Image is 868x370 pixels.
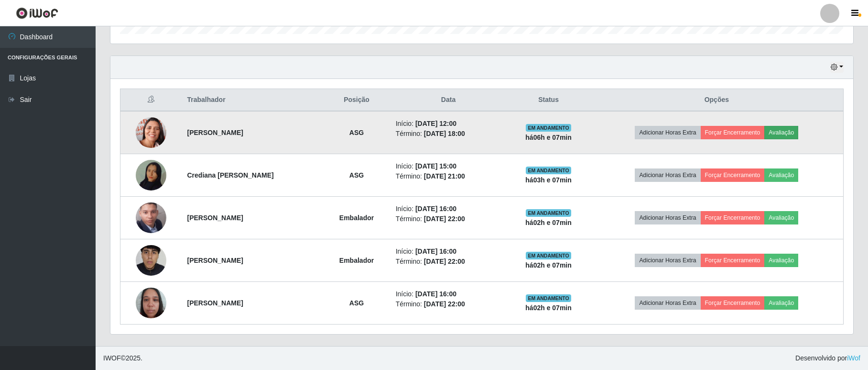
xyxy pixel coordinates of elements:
th: Trabalhador [181,89,323,112]
th: Opções [590,89,844,112]
time: [DATE] 22:00 [424,215,465,223]
time: [DATE] 22:00 [424,258,465,265]
button: Avaliação [764,254,798,267]
strong: [PERSON_NAME] [187,129,243,136]
strong: há 02 h e 07 min [525,261,572,269]
strong: ASG [349,299,364,307]
span: Desenvolvido por [795,353,860,363]
th: Posição [323,89,390,112]
button: Adicionar Horas Extra [635,254,700,267]
li: Término: [396,171,501,181]
button: Forçar Encerramento [701,211,765,224]
time: [DATE] 16:00 [415,247,456,255]
button: Adicionar Horas Extra [635,296,700,310]
span: EM ANDAMENTO [526,209,571,217]
li: Início: [396,247,501,257]
span: EM ANDAMENTO [526,124,571,132]
time: [DATE] 12:00 [415,120,456,127]
span: EM ANDAMENTO [526,167,571,174]
strong: há 02 h e 07 min [525,219,572,226]
span: IWOF [103,354,121,362]
img: 1718410528864.jpeg [136,185,166,251]
li: Início: [396,204,501,214]
li: Início: [396,289,501,299]
button: Adicionar Horas Extra [635,211,700,224]
button: Adicionar Horas Extra [635,168,700,182]
strong: Embalador [339,257,374,264]
strong: [PERSON_NAME] [187,257,243,264]
img: CoreUI Logo [16,7,58,19]
strong: ASG [349,129,364,136]
img: 1733491183363.jpeg [136,226,166,294]
strong: [PERSON_NAME] [187,299,243,307]
strong: [PERSON_NAME] [187,214,243,222]
time: [DATE] 21:00 [424,172,465,180]
button: Forçar Encerramento [701,296,765,310]
button: Avaliação [764,211,798,224]
strong: ASG [349,171,364,179]
a: iWof [847,354,860,362]
strong: Crediana [PERSON_NAME] [187,171,273,179]
span: EM ANDAMENTO [526,252,571,259]
li: Início: [396,119,501,129]
span: EM ANDAMENTO [526,294,571,302]
img: 1740415667017.jpeg [136,282,166,323]
time: [DATE] 22:00 [424,300,465,308]
button: Avaliação [764,168,798,182]
time: [DATE] 15:00 [415,162,456,170]
button: Avaliação [764,126,798,139]
time: [DATE] 18:00 [424,130,465,137]
li: Término: [396,214,501,224]
button: Forçar Encerramento [701,254,765,267]
button: Forçar Encerramento [701,126,765,139]
button: Forçar Encerramento [701,168,765,182]
strong: Embalador [339,214,374,222]
strong: há 03 h e 07 min [525,176,572,184]
img: 1691278015351.jpeg [136,113,166,152]
strong: há 02 h e 07 min [525,304,572,312]
img: 1755289367859.jpeg [136,148,166,202]
th: Status [507,89,590,112]
li: Término: [396,257,501,267]
strong: há 06 h e 07 min [525,134,572,141]
li: Término: [396,299,501,309]
span: © 2025 . [103,353,142,363]
li: Término: [396,129,501,139]
button: Adicionar Horas Extra [635,126,700,139]
time: [DATE] 16:00 [415,290,456,298]
li: Início: [396,161,501,171]
button: Avaliação [764,296,798,310]
th: Data [390,89,507,112]
time: [DATE] 16:00 [415,205,456,213]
